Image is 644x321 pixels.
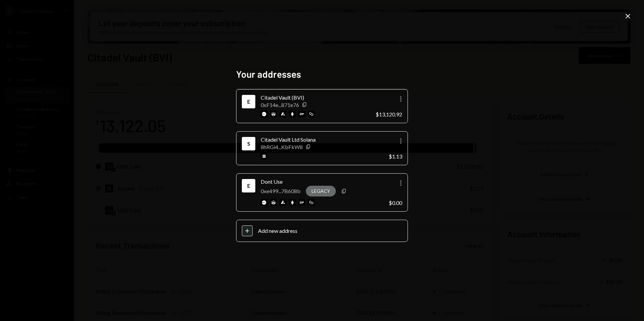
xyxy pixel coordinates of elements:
img: arbitrum-mainnet [270,199,277,206]
img: ethereum-mainnet [289,199,296,206]
img: arbitrum-mainnet [270,111,277,117]
img: base-mainnet [261,111,267,117]
div: 0xe499...7B608b [261,188,300,194]
div: 0xF14e...871e76 [261,102,299,108]
div: 8hRGi4...KbFkW8 [261,144,303,150]
img: polygon-mainnet [308,111,315,117]
div: $1.13 [389,153,402,159]
div: $0.00 [389,200,402,206]
div: $13,120.92 [376,111,402,117]
img: avalanche-mainnet [280,199,286,206]
div: Citadel Vault (BVI) [261,94,370,102]
div: Add new address [258,227,402,234]
img: avalanche-mainnet [280,111,286,117]
div: Ethereum [243,96,254,107]
div: Legacy [306,186,336,197]
img: base-mainnet [261,199,267,206]
img: optimism-mainnet [298,111,305,117]
div: Dont Use [261,178,383,186]
div: Citadel Vault Ltd Solana [261,136,383,144]
div: Ethereum [243,180,254,191]
img: solana-mainnet [261,153,267,159]
button: Add new address [236,220,408,242]
img: optimism-mainnet [298,199,305,206]
img: ethereum-mainnet [289,111,296,117]
div: Solana [243,138,254,149]
img: polygon-mainnet [308,199,315,206]
h2: Your addresses [236,68,408,81]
